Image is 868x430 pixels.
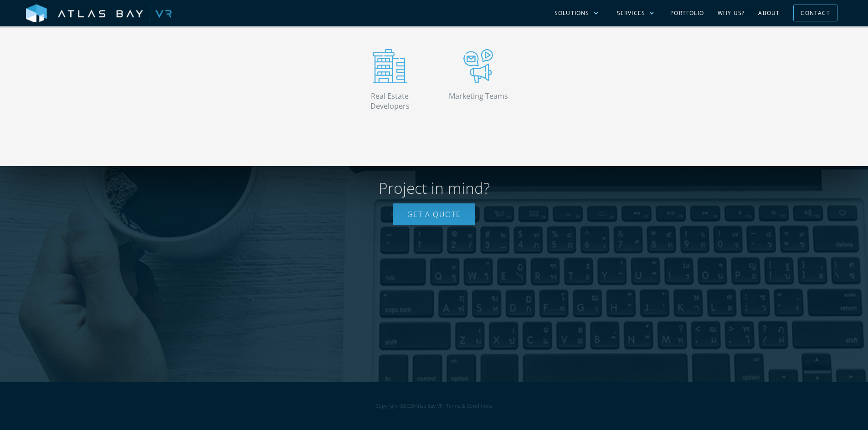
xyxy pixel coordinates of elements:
[26,4,172,23] img: Atlas Bay VR Logo
[351,38,429,123] a: Real Estate Developers
[793,5,837,21] a: Contact
[446,402,493,409] a: Terms & Conditions
[393,203,476,225] a: Get a Quote
[446,91,511,101] div: Marketing Teams
[801,6,830,20] div: Contact
[357,91,423,111] div: Real Estate Developers
[617,9,646,17] div: Services
[404,402,415,409] span: 2025
[555,9,590,17] div: Solutions
[440,38,517,123] a: Marketing Teams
